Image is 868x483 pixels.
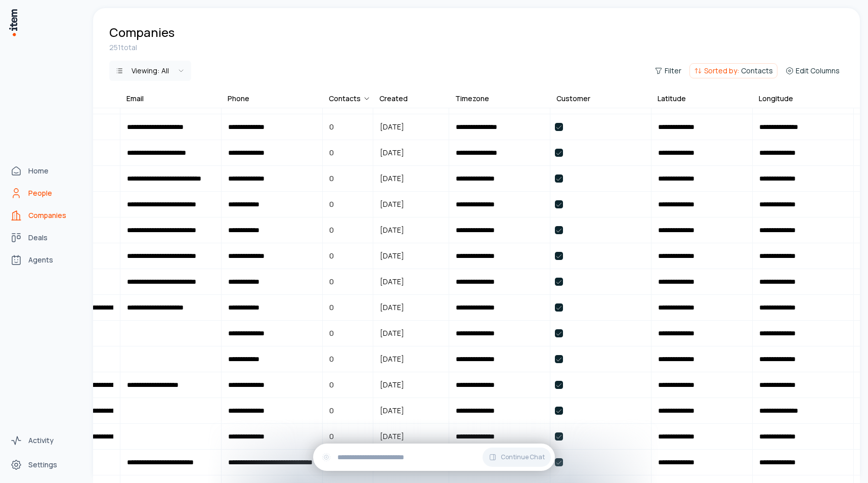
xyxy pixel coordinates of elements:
[323,167,340,190] span: 0
[796,66,840,76] span: Edit Columns
[374,193,410,216] span: [DATE]
[741,66,773,76] span: Contacts
[323,193,340,216] span: 0
[379,94,408,104] div: Created
[6,228,83,248] a: Deals
[323,373,340,397] span: 0
[6,183,83,203] a: People
[28,166,49,176] span: Home
[374,115,410,139] span: [DATE]
[28,210,66,221] span: Companies
[8,8,18,37] img: Item Brain Logo
[374,218,410,242] span: [DATE]
[6,430,83,451] a: Activity
[126,94,144,104] div: Email
[665,66,681,76] span: Filter
[658,94,686,104] div: Latitude
[6,250,83,270] a: Agents
[6,455,83,475] a: Settings
[374,296,410,319] span: [DATE]
[759,94,793,104] div: Longitude
[6,205,83,226] a: Companies
[313,444,555,471] div: Continue Chat
[329,94,371,104] div: Contacts
[374,347,410,371] span: [DATE]
[374,141,410,164] span: [DATE]
[650,64,685,78] button: Filter
[501,453,545,461] span: Continue Chat
[323,347,340,371] span: 0
[323,244,340,268] span: 0
[109,42,844,53] div: 251 total
[28,460,57,470] span: Settings
[374,373,410,397] span: [DATE]
[109,24,175,40] h1: Companies
[28,233,48,243] span: Deals
[704,66,739,76] span: Sorted by:
[374,399,410,422] span: [DATE]
[323,322,340,345] span: 0
[483,448,551,467] button: Continue Chat
[323,141,340,164] span: 0
[228,94,249,104] div: Phone
[782,64,844,78] button: Edit Columns
[323,425,340,448] span: 0
[374,167,410,190] span: [DATE]
[28,435,54,446] span: Activity
[323,399,340,422] span: 0
[323,115,340,139] span: 0
[374,270,410,293] span: [DATE]
[6,161,83,181] a: Home
[323,296,340,319] span: 0
[323,270,340,293] span: 0
[689,63,777,78] button: Sorted by:Contacts
[28,255,53,265] span: Agents
[556,94,590,104] div: Customer
[455,94,489,104] div: Timezone
[374,322,410,345] span: [DATE]
[28,188,52,198] span: People
[323,218,340,242] span: 0
[132,66,169,76] div: Viewing:
[374,244,410,268] span: [DATE]
[374,425,410,448] span: [DATE]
